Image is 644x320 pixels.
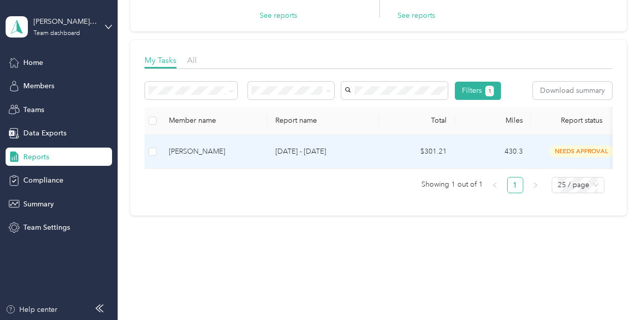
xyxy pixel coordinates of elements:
div: [PERSON_NAME] [169,146,259,157]
span: Members [23,81,54,91]
span: Reports [23,152,49,162]
div: Total [387,116,447,125]
span: Compliance [23,175,63,186]
span: Data Exports [23,128,66,138]
span: Report status [539,116,624,125]
button: Download summary [533,82,612,99]
button: Help center [6,304,57,315]
button: Filters1 [455,82,501,100]
div: Member name [169,116,259,125]
td: $301.21 [379,135,455,169]
span: right [532,182,539,188]
div: [PERSON_NAME] Teams [33,16,97,27]
button: 1 [485,86,494,96]
button: left [487,177,503,193]
li: Previous Page [487,177,503,193]
li: Next Page [527,177,544,193]
button: See reports [260,10,297,21]
th: Member name [161,107,267,135]
span: left [492,182,498,188]
td: 430.3 [455,135,531,169]
th: Report name [267,107,379,135]
span: Showing 1 out of 1 [421,177,483,192]
a: 1 [508,177,523,193]
button: See reports [398,10,435,21]
li: 1 [507,177,523,193]
span: needs approval [550,146,614,157]
iframe: Everlance-gr Chat Button Frame [587,263,644,320]
span: Summary [23,199,54,209]
span: Team Settings [23,222,70,233]
p: [DATE] - [DATE] [275,146,371,157]
span: Home [23,57,43,68]
span: All [187,55,197,65]
div: Team dashboard [33,30,80,37]
span: My Tasks [145,55,176,65]
button: right [527,177,544,193]
span: Teams [23,104,44,115]
span: 1 [488,87,491,96]
div: Page Size [552,177,604,193]
span: 25 / page [558,177,598,193]
div: Miles [463,116,523,125]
